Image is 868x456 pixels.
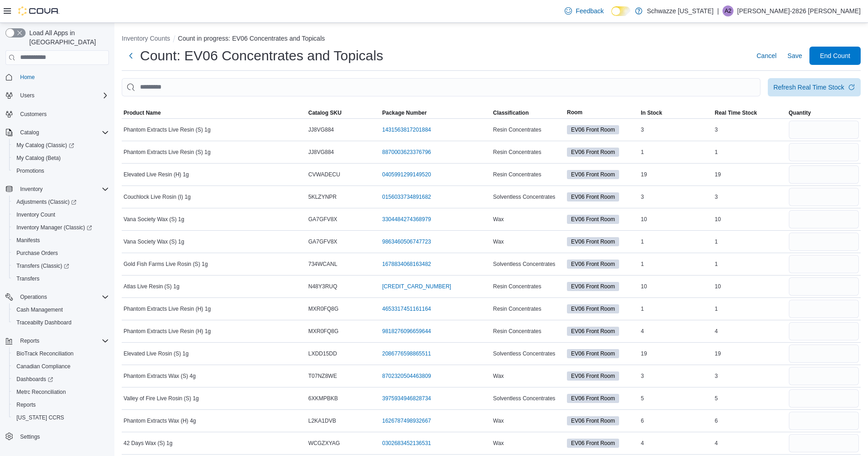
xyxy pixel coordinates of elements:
button: Catalog [16,127,43,138]
div: 1 [713,303,787,314]
span: Load All Apps in [GEOGRAPHIC_DATA] [26,28,109,47]
span: Adjustments (Classic) [16,198,76,206]
span: Atlas Live Resin (S) 1g [124,283,179,290]
span: Phantom Extracts Live Resin (S) 1g [124,148,210,156]
span: EV06 Front Room [567,170,619,179]
span: EV06 Front Room [567,148,619,157]
span: Phantom Extracts Live Resin (H) 1g [124,305,211,313]
span: GA7GFV8X [308,238,337,245]
div: 19 [713,169,787,180]
a: Traceabilty Dashboard [13,317,75,328]
span: EV06 Front Room [567,192,619,201]
span: Home [16,71,109,83]
button: Home [2,70,113,84]
div: 19 [639,169,713,180]
span: Reports [20,337,39,345]
span: EV06 Front Room [571,215,615,223]
span: EV06 Front Room [567,237,619,246]
span: Valley of Fire Live Rosin (S) 1g [124,395,199,402]
span: Save [787,51,802,60]
span: A2 [725,5,732,16]
div: 1 [639,147,713,158]
span: Phantom Extracts Wax (S) 4g [124,372,196,380]
a: 0405991299149520 [382,171,431,178]
button: Count in progress: EV06 Concentrates and Topicals [178,35,325,42]
a: 9818276096659644 [382,328,431,335]
input: This is a search bar. After typing your query, hit enter to filter the results lower in the page. [122,78,760,96]
span: Feedback [576,6,604,16]
span: Elevated Live Rosin (S) 1g [124,350,189,357]
span: T07NZ8WE [308,372,337,380]
a: 8702320504463809 [382,372,431,380]
span: Transfers (Classic) [16,262,69,270]
div: 3 [639,124,713,135]
a: Home [16,72,38,83]
span: Operations [16,292,109,302]
span: 6XKMPBKB [308,395,338,402]
a: My Catalog (Classic) [9,139,113,152]
nav: An example of EuiBreadcrumbs [122,34,861,45]
span: EV06 Front Room [567,282,619,291]
span: Inventory [16,184,109,195]
span: My Catalog (Classic) [13,140,109,151]
span: Metrc Reconciliation [13,387,109,398]
span: L2KA1DVB [308,417,336,424]
button: Product Name [122,107,307,118]
button: Operations [16,292,51,302]
a: Dashboards [13,374,57,385]
button: [US_STATE] CCRS [9,411,113,424]
span: Reports [13,399,109,410]
a: Dashboards [9,373,113,386]
a: 4653317451161164 [382,305,431,313]
a: Adjustments (Classic) [13,196,80,207]
h1: Count: EV06 Concentrates and Topicals [140,47,383,65]
span: Promotions [16,167,44,175]
span: N48Y3RUQ [308,283,337,290]
span: GA7GFV8X [308,216,337,223]
span: Phantom Extracts Wax (H) 4g [124,417,196,424]
span: Dark Mode [611,16,612,16]
span: Adjustments (Classic) [13,196,109,207]
span: Inventory [20,186,43,193]
span: WCGZXYAG [308,440,340,447]
button: Next [122,47,140,65]
span: Dashboards [13,374,109,385]
div: 1 [639,303,713,314]
div: 1 [713,147,787,158]
button: Inventory [2,183,113,196]
button: BioTrack Reconciliation [9,347,113,360]
span: BioTrack Reconciliation [16,350,74,357]
span: Vana Society Wax (S) 1g [124,238,184,245]
span: Resin Concentrates [493,283,541,290]
a: Reports [13,399,39,410]
span: EV06 Front Room [571,417,615,425]
a: 3304484274368979 [382,216,431,223]
a: BioTrack Reconciliation [13,348,77,359]
span: Gold Fish Farms Live Rosin (S) 1g [124,260,208,268]
span: EV06 Front Room [571,394,615,403]
a: Feedback [561,2,607,20]
span: My Catalog (Classic) [16,142,74,149]
span: Purchase Orders [13,248,109,259]
span: Wax [493,372,504,380]
button: Settings [2,429,113,443]
a: [US_STATE] CCRS [13,412,68,423]
span: Real Time Stock [715,109,757,117]
button: Customers [2,107,113,121]
a: Customers [16,109,50,120]
span: Reports [16,401,36,408]
a: 1431563817201884 [382,126,431,133]
button: Real Time Stock [713,107,787,118]
span: Home [20,74,35,81]
span: EV06 Front Room [567,260,619,269]
span: Customers [20,111,47,118]
div: 4 [713,326,787,337]
button: Catalog SKU [307,107,381,118]
div: 1 [639,236,713,247]
span: Vana Society Wax (S) 1g [124,216,184,223]
span: LXDD15DD [308,350,337,357]
div: 10 [639,214,713,225]
span: My Catalog (Beta) [13,153,109,164]
span: Resin Concentrates [493,328,541,335]
div: 6 [713,415,787,426]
